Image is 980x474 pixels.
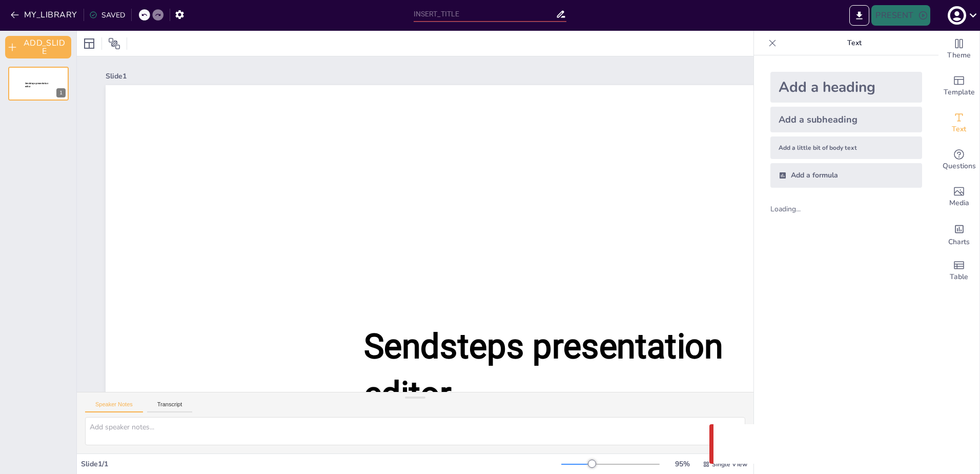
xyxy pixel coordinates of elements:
[770,136,922,159] div: Add a little bit of body text
[8,67,69,101] div: Sendsteps presentation editor1
[938,179,979,215] div: Add images, graphics, shapes or video
[943,161,976,172] span: Questions
[770,163,922,188] div: Add a formula
[147,401,193,412] button: Transcript
[81,35,97,52] div: Layout
[938,252,979,289] div: Add a table
[106,71,930,81] div: Slide 1
[950,271,968,283] span: Table
[849,5,869,26] button: EXPORT_TO_POWERPOINT
[81,459,561,469] div: Slide 1 / 1
[85,401,143,412] button: Speaker Notes
[56,88,66,97] div: 1
[108,37,120,50] span: Position
[5,36,71,58] button: ADD_SLIDE
[770,107,922,132] div: Add a subheading
[948,236,970,248] span: Charts
[742,438,939,450] p: Something went wrong with the request. (CORS)
[938,142,979,179] div: Get real-time input from your audience
[89,10,125,20] div: SAVED
[947,50,971,61] span: Theme
[952,124,966,135] span: Text
[364,326,723,414] span: Sendsteps presentation editor
[938,215,979,252] div: Add charts and graphs
[8,7,81,23] button: MY_LIBRARY
[938,31,979,68] div: Change the overall theme
[871,5,930,26] button: PRESENT
[781,31,928,55] p: Text
[670,459,695,469] div: 95 %
[949,197,969,209] span: Media
[414,7,556,22] input: INSERT_TITLE
[938,105,979,142] div: Add text boxes
[25,82,48,88] span: Sendsteps presentation editor
[938,68,979,105] div: Add ready made slides
[770,204,818,214] div: Loading...
[944,87,975,98] span: Template
[770,72,922,103] div: Add a heading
